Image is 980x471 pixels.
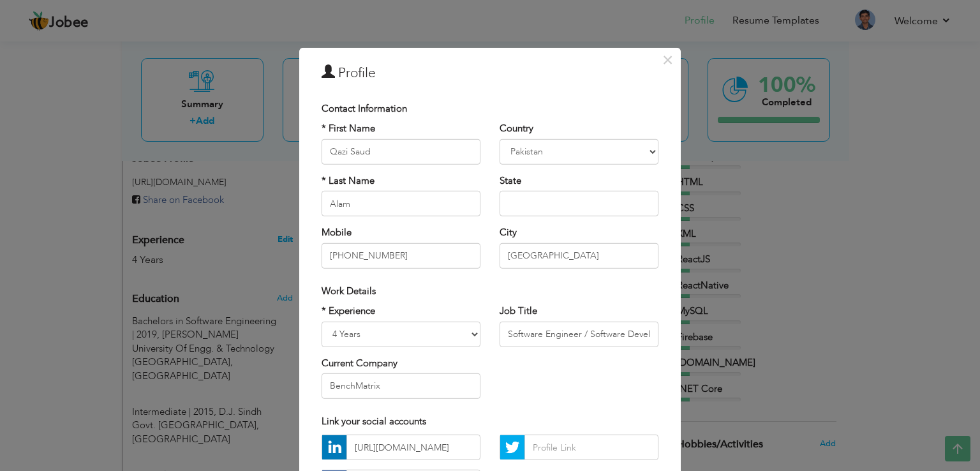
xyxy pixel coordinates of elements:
[500,435,524,460] img: Twitter
[662,49,673,71] span: ×
[500,304,537,318] label: Job Title
[322,435,346,460] img: linkedin
[322,304,375,318] label: * Experience
[657,50,678,70] button: Close
[500,174,521,188] label: State
[322,284,376,297] span: Work Details
[322,102,407,115] span: Contact Information
[322,226,352,239] label: Mobile
[346,435,480,460] input: Profile Link
[322,122,375,135] label: * First Name
[500,122,533,135] label: Country
[524,435,658,460] input: Profile Link
[322,356,397,370] label: Current Company
[322,64,658,83] h3: Profile
[500,226,517,239] label: City
[322,415,426,428] span: Link your social accounts
[322,174,375,188] label: * Last Name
